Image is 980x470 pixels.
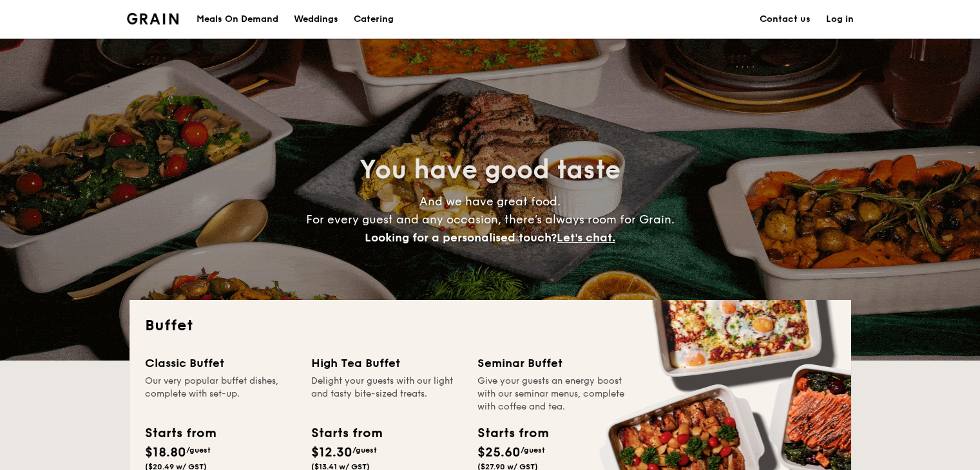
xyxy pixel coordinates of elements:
span: $25.60 [477,445,521,460]
span: /guest [521,446,545,455]
div: High Tea Buffet [311,354,462,372]
div: Delight your guests with our light and tasty bite-sized treats. [311,375,462,413]
div: Starts from [145,424,215,443]
span: $18.80 [145,445,186,460]
div: Give your guests an energy boost with our seminar menus, complete with coffee and tea. [477,375,628,413]
a: Logotype [127,13,179,24]
div: Starts from [311,424,381,443]
div: Starts from [477,424,548,443]
span: $12.30 [311,445,352,460]
span: /guest [352,446,377,455]
div: Seminar Buffet [477,354,628,372]
img: Grain [127,13,179,24]
span: Let's chat. [557,230,615,245]
span: /guest [186,446,211,455]
div: Our very popular buffet dishes, complete with set-up. [145,375,296,413]
div: Classic Buffet [145,354,296,372]
h2: Buffet [145,315,836,336]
